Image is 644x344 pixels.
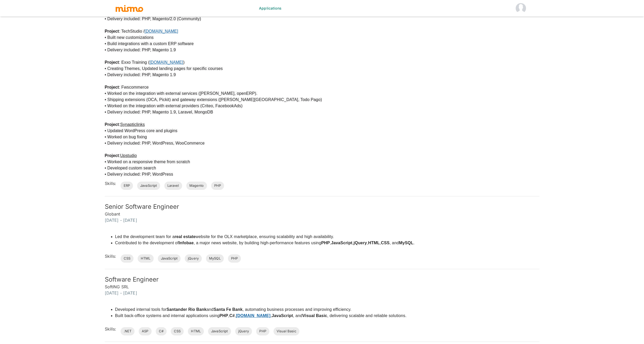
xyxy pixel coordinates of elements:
strong: JavaScript [272,313,293,318]
strong: CSS [381,241,389,245]
span: .NET [121,329,135,334]
strong: Project [105,60,119,64]
span: MySQL [206,256,224,261]
li: Led the development team for a website for the OLX marketplace, ensuring scalability and high ava... [115,234,415,240]
span: HTML [188,329,204,334]
a: [DOMAIN_NAME] [145,29,178,33]
span: HTML [138,256,154,261]
h6: [DATE] - [DATE] [105,217,539,223]
strong: PHP [220,313,228,318]
span: ASP [139,329,151,334]
span: : Exxo Training ( [119,60,150,64]
span: • Delivery included: PHP, Magento 1.9 [105,48,176,52]
strong: MySQL [399,241,413,245]
li: Built back-office systems and internal applications using , , , , and , delivering scalable and r... [115,313,407,319]
span: • Worked on a responsive theme from scratch [105,160,190,164]
span: JavaScript [137,183,160,188]
span: • Shipping extensions (OCA, Pickit) and gateway extensions ([PERSON_NAME][GEOGRAPHIC_DATA], Todo ... [105,97,322,102]
span: • Built new customizations [105,35,154,40]
span: ) [183,60,184,64]
strong: Project [105,85,119,89]
span: • Delivery included: PHP, WordPress [105,172,173,176]
span: CSS [171,329,184,334]
h6: Skills: [105,180,116,187]
span: • Delivery included: PHP, WordPress, WooCommerce [105,141,205,145]
span: • Delivery included: PHP, Magento/2.0 (Community) [105,17,201,21]
span: • Worked on bug fixing [105,135,147,139]
span: PHP [256,329,269,334]
span: jQuery [185,256,202,261]
h6: Skills: [105,253,116,259]
span: • Worked on the integration with external providers (Criteo, FacebookAds) [105,104,243,108]
strong: Infobae [179,241,194,245]
strong: Project [105,122,119,127]
strong: Visual Basic [302,313,327,318]
h6: Globant [105,211,539,217]
span: • Delivery included: PHP, Magento 1.9, Laravel, MongoDB [105,110,213,114]
strong: C# [230,313,235,318]
h6: Skills: [105,326,116,332]
span: : TechStudio / [119,29,145,33]
span: • Delivery included: PHP, Magento 1.9 [105,73,176,77]
strong: Project [105,153,119,158]
span: Magento [186,183,207,188]
img: Jinal HM [516,3,526,13]
span: Laravel [164,183,182,188]
span: • Worked on the integration with external services ([PERSON_NAME], openERP). [105,91,257,96]
a: [DOMAIN_NAME] [150,60,183,64]
span: PHP [211,183,224,188]
strong: JavaScript [331,241,352,245]
strong: HTML [368,241,380,245]
span: • Developed custom search [105,166,156,170]
h5: Software Engineer [105,275,539,284]
span: jQuery [235,329,252,334]
span: : [119,122,120,127]
span: CSS [121,256,134,261]
h6: [DATE] - [DATE] [105,290,539,296]
strong: Project [105,29,119,33]
strong: jQuery [353,241,367,245]
img: logo [115,4,144,12]
span: PHP [228,256,241,261]
li: Contributed to the development of , a major news website, by building high-performance features u... [115,240,415,246]
span: • Creating Themes, Updated landing pages for specific courses [105,66,223,71]
span: • Build integrations with a custom ERP software [105,41,194,46]
span: : [119,153,120,158]
strong: Santander Rio Bank [166,307,206,312]
a: Upstudio [120,153,137,158]
span: JavaScript [208,329,231,334]
span: : Fwscommerce [119,85,149,89]
a: Synapticlinks [120,122,145,127]
span: Visual Basic [273,329,299,334]
span: JavaScript [158,256,181,261]
span: • Updated WordPress core and plugins [105,128,177,133]
strong: PHP [321,241,330,245]
li: Developed internal tools for and , automating business processes and improving efficiency. [115,306,407,313]
span: ERP [121,183,133,188]
h6: SoftING SRL [105,284,539,290]
h5: Senior Software Engineer [105,203,539,211]
a: [DOMAIN_NAME] [236,313,271,318]
strong: Santa Fe Bank [213,307,242,312]
span: C# [156,329,167,334]
strong: real estate [175,234,196,239]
